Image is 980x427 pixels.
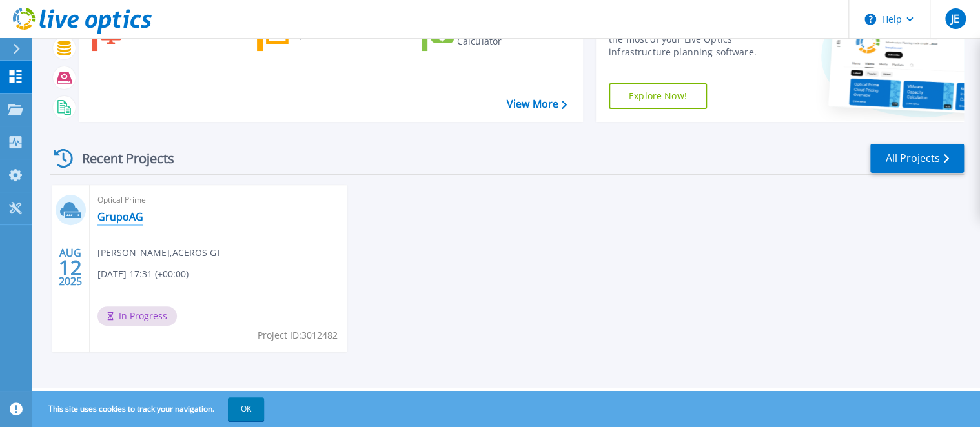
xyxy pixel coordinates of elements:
[97,193,340,207] span: Optical Prime
[507,98,567,110] a: View More
[951,14,959,24] span: JE
[97,246,221,260] span: [PERSON_NAME] , ACEROS GT
[58,244,83,291] div: AUG 2025
[228,397,264,421] button: OK
[870,144,964,173] a: All Projects
[97,267,189,281] span: [DATE] 17:31 (+00:00)
[97,306,177,326] span: In Progress
[258,328,338,343] span: Project ID: 3012482
[59,262,82,273] span: 12
[609,83,707,109] a: Explore Now!
[97,210,143,223] a: GrupoAG
[50,143,192,174] div: Recent Projects
[36,397,264,421] span: This site uses cookies to track your navigation.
